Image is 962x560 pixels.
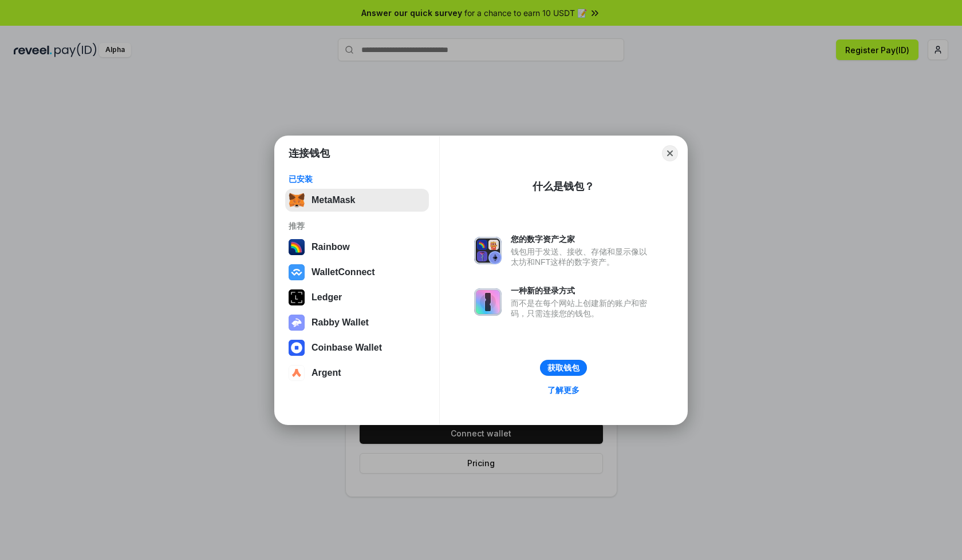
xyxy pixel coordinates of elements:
[312,368,341,378] div: Argent
[285,336,429,359] button: Coinbase Wallet
[289,239,305,255] img: svg+xml,%3Csvg%20width%3D%22120%22%20height%3D%22120%22%20viewBox%3D%220%200%20120%20120%22%20fil...
[289,192,305,208] img: svg+xml,%3Csvg%20fill%3D%22none%22%20height%3D%2233%22%20viewBox%3D%220%200%2035%2033%22%20width%...
[312,242,350,252] div: Rainbow
[511,234,653,244] div: 您的数字资产之家
[511,298,653,319] div: 而不是在每个网站上创建新的账户和密码，只需连接您的钱包。
[285,261,429,284] button: WalletConnect
[312,343,382,353] div: Coinbase Wallet
[285,362,429,384] button: Argent
[547,385,579,395] div: 了解更多
[312,292,342,303] div: Ledger
[289,264,305,280] img: svg+xml,%3Csvg%20width%3D%2228%22%20height%3D%2228%22%20viewBox%3D%220%200%2028%2028%22%20fill%3D...
[289,315,305,331] img: svg+xml,%3Csvg%20xmlns%3D%22http%3A%2F%2Fwww.w3.org%2F2000%2Fsvg%22%20fill%3D%22none%22%20viewBox...
[289,146,330,160] h1: 连接钱包
[285,189,429,212] button: MetaMask
[285,236,429,259] button: Rainbow
[289,365,305,381] img: svg+xml,%3Csvg%20width%3D%2228%22%20height%3D%2228%22%20viewBox%3D%220%200%2028%2028%22%20fill%3D...
[541,383,586,398] a: 了解更多
[312,195,355,205] div: MetaMask
[474,237,502,264] img: svg+xml,%3Csvg%20xmlns%3D%22http%3A%2F%2Fwww.w3.org%2F2000%2Fsvg%22%20fill%3D%22none%22%20viewBox...
[289,289,305,305] img: svg+xml,%3Csvg%20xmlns%3D%22http%3A%2F%2Fwww.w3.org%2F2000%2Fsvg%22%20width%3D%2228%22%20height%3...
[312,267,375,277] div: WalletConnect
[289,174,425,184] div: 已安装
[285,286,429,309] button: Ledger
[289,340,305,356] img: svg+xml,%3Csvg%20width%3D%2228%22%20height%3D%2228%22%20viewBox%3D%220%200%2028%2028%22%20fill%3D...
[511,285,653,296] div: 一种新的登录方式
[662,145,678,161] button: Close
[547,363,579,373] div: 获取钱包
[540,360,587,376] button: 获取钱包
[289,221,425,231] div: 推荐
[533,180,594,193] div: 什么是钱包？
[511,247,653,267] div: 钱包用于发送、接收、存储和显示像以太坊和NFT这样的数字资产。
[312,317,369,328] div: Rabby Wallet
[285,311,429,334] button: Rabby Wallet
[474,288,502,316] img: svg+xml,%3Csvg%20xmlns%3D%22http%3A%2F%2Fwww.w3.org%2F2000%2Fsvg%22%20fill%3D%22none%22%20viewBox...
